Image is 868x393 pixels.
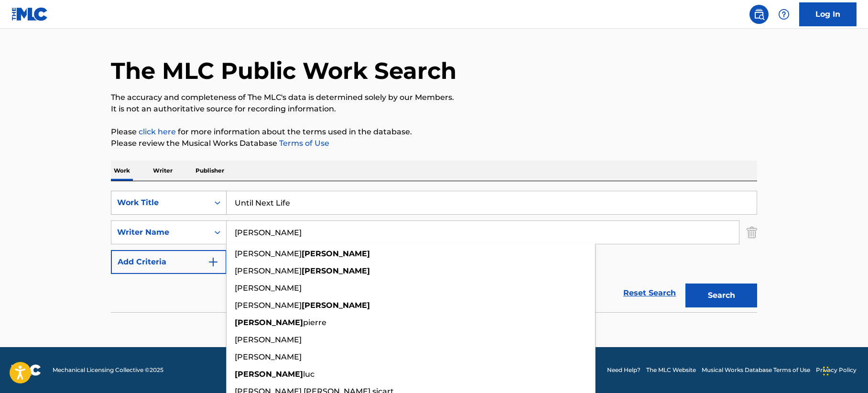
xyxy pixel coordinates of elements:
strong: [PERSON_NAME] [302,249,370,258]
div: Help [774,5,793,24]
a: Public Search [749,5,769,24]
button: Search [685,284,757,307]
span: [PERSON_NAME] [235,352,302,361]
img: help [778,9,790,20]
a: click here [139,127,176,136]
div: Writer Name [117,227,203,238]
img: search [753,9,765,20]
h1: The MLC Public Work Search [111,56,456,85]
div: Drag [823,357,829,385]
img: 9d2ae6d4665cec9f34b9.svg [207,256,219,268]
img: logo [11,364,41,376]
a: The MLC Website [646,366,696,374]
a: Musical Works Database Terms of Use [702,366,810,374]
span: [PERSON_NAME] [235,335,302,344]
strong: [PERSON_NAME] [302,301,370,310]
span: Mechanical Licensing Collective © 2025 [53,366,163,374]
p: Writer [150,161,175,181]
p: Please review the Musical Works Database [111,138,757,149]
strong: [PERSON_NAME] [235,318,303,327]
span: pierre [303,318,326,327]
strong: [PERSON_NAME] [302,266,370,275]
a: Reset Search [618,283,681,304]
a: Log In [799,2,857,26]
p: It is not an authoritative source for recording information. [111,103,757,115]
span: [PERSON_NAME] [235,266,302,275]
img: Delete Criterion [747,220,757,244]
a: Need Help? [607,366,640,374]
strong: [PERSON_NAME] [235,370,303,379]
iframe: Chat Widget [820,347,868,393]
p: Please for more information about the terms used in the database. [111,126,757,138]
p: Work [111,161,133,181]
span: [PERSON_NAME] [235,249,302,258]
a: Privacy Policy [816,366,857,374]
span: [PERSON_NAME] [235,284,302,293]
img: MLC Logo [11,7,48,21]
span: [PERSON_NAME] [235,301,302,310]
p: Publisher [193,161,227,181]
p: The accuracy and completeness of The MLC's data is determined solely by our Members. [111,92,757,103]
a: Terms of Use [277,139,329,148]
div: Work Title [117,197,203,208]
form: Search Form [111,191,757,312]
span: luc [303,370,315,379]
button: Add Criteria [111,250,227,274]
